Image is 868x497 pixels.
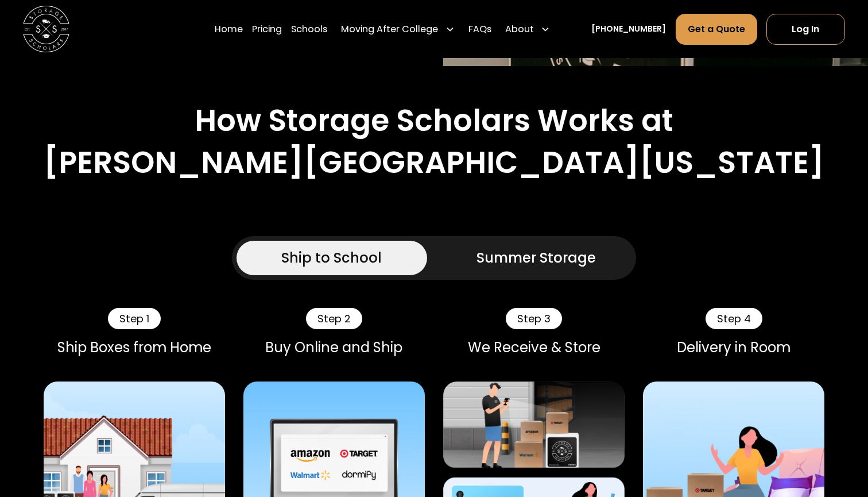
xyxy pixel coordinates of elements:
div: Summer Storage [476,248,596,268]
a: Schools [291,13,327,45]
div: Ship Boxes from Home [44,339,225,356]
div: Buy Online and Ship [243,339,425,356]
a: [PHONE_NUMBER] [591,23,666,35]
h2: How Storage Scholars Works at [195,103,673,139]
div: About [501,13,555,45]
a: Pricing [252,13,282,45]
a: Get a Quote [676,13,757,44]
div: Ship to School [281,248,382,268]
div: Step 2 [306,308,362,330]
div: We Receive & Store [443,339,625,356]
div: Step 4 [706,308,762,330]
div: Step 3 [506,308,562,330]
img: Storage Scholars main logo [23,6,69,52]
a: Home [215,13,243,45]
div: Delivery in Room [643,339,824,356]
h2: [PERSON_NAME][GEOGRAPHIC_DATA][US_STATE] [44,145,824,181]
div: Step 1 [108,308,161,330]
a: home [23,6,69,52]
a: Log In [766,13,845,44]
div: About [505,22,534,36]
a: FAQs [468,13,491,45]
div: Moving After College [341,22,438,36]
div: Moving After College [336,13,459,45]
